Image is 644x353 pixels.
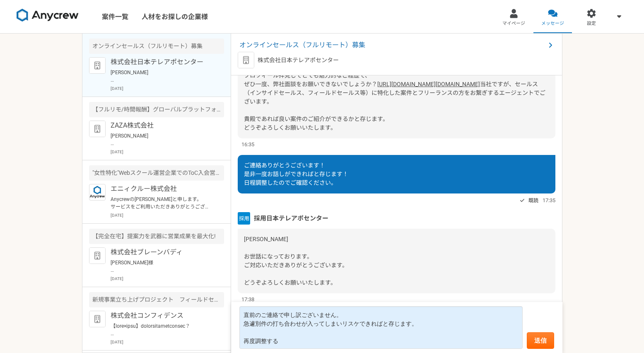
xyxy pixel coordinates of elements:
[238,52,254,68] img: default_org_logo-42cde973f59100197ec2c8e796e4974ac8490bb5b08a0eb061ff975e4574aa76.png
[111,121,213,131] p: ZAZA株式会社
[111,322,213,337] p: 【lore×ipsu】dolorsitametconsec？ adipiscingelitseddoeius。 tempor、incididuntutlaboreetdo、magnaaliqua...
[502,20,525,27] span: マイページ
[239,40,545,50] span: オンラインセールス（フルリモート）募集
[258,56,339,65] p: 株式会社日本テレアポセンター
[89,121,106,137] img: default_org_logo-42cde973f59100197ec2c8e796e4974ac8490bb5b08a0eb061ff975e4574aa76.png
[111,311,213,321] p: 株式会社コンフィデンス
[89,57,106,74] img: default_org_logo-42cde973f59100197ec2c8e796e4974ac8490bb5b08a0eb061ff975e4574aa76.png
[111,339,224,345] p: [DATE]
[89,39,224,54] div: オンラインセールス（フルリモート）募集
[244,81,545,131] span: 当社ですが、セールス（インサイドセールス、フィールドセールス等）に特化した案件とフリーランスの方をお繋ぎするエージェントでございます。 貴殿であれば良い案件のご紹介ができるかと存じます。 どうぞ...
[111,69,213,84] p: [PERSON_NAME] お世話になっております。 ご対応いただきありがとうございます。 どうぞよろしくお願いいたします。
[543,196,555,204] span: 17:35
[528,196,538,206] span: 既読
[89,292,224,307] div: 新規事業立ち上げプロジェクト フィールドセールス
[111,196,213,210] p: Anycrewの[PERSON_NAME]と申します。 サービスをご利用いただきありがとうございます。 プロフィールを拝見し、これまでのご経験を踏まえて、こちらの案件でご活躍いただけるのではと思...
[17,9,79,22] img: 8DqYSo04kwAAAAASUVORK5CYII=
[239,306,523,349] textarea: 直前のご連絡で申し訳ございません。 急遽別件の打ち合わせが入ってしまいリスケできればと存じます。 再度調整する
[89,247,106,264] img: default_org_logo-42cde973f59100197ec2c8e796e4974ac8490bb5b08a0eb061ff975e4574aa76.png
[111,149,224,155] p: [DATE]
[111,259,213,274] p: [PERSON_NAME]様 お世話になっております。 株式会社ブレーンバディ採用担当です。 先程お送りしたお名前に訂正があり再度ご連絡いたしました。 誤りがあり、大変申し訳ございません。 この...
[241,140,254,148] span: 16:35
[587,20,596,27] span: 設定
[111,85,224,92] p: [DATE]
[89,165,224,181] div: "女性特化"Webスクール運営企業でのToC入会営業（フルリモート可）
[238,212,250,225] img: unnamed.png
[241,295,254,303] span: 17:38
[244,55,377,87] span: お世話になっております。 プロフィール拝見してとても魅力的なご経歴で、 ぜひ一度、弊社面談をお願いできないでしょうか？
[89,102,224,117] div: 【フルリモ/時間報酬】グローバルプラットフォームのカスタマーサクセス急募！
[527,332,554,349] button: 送信
[111,276,224,282] p: [DATE]
[89,184,106,201] img: logo_text_blue_01.png
[111,184,213,194] p: エニィクルー株式会社
[377,81,480,87] a: [URL][DOMAIN_NAME][DOMAIN_NAME]
[89,229,224,244] div: 【完全在宅】提案力を武器に営業成果を最大化!
[254,214,328,223] span: 採用日本テレアポセンター
[244,236,348,286] span: [PERSON_NAME] お世話になっております。 ご対応いただきありがとうございます。 どうぞよろしくお願いいたします。
[244,162,348,186] span: ご連絡ありがとうございます！ 是非一度お話しができればと存じます！ 日程調整したのでご確認ください。
[89,311,106,327] img: default_org_logo-42cde973f59100197ec2c8e796e4974ac8490bb5b08a0eb061ff975e4574aa76.png
[111,212,224,218] p: [DATE]
[111,57,213,67] p: 株式会社日本テレアポセンター
[111,247,213,257] p: 株式会社ブレーンバディ
[541,20,564,27] span: メッセージ
[111,132,213,147] p: [PERSON_NAME] お世話になっております。 ZAZA株式会社の[PERSON_NAME]です。 ご稼働いただいているにもかかわらず 度々ご案内してしまい大変失礼いたしました。 引き続き...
